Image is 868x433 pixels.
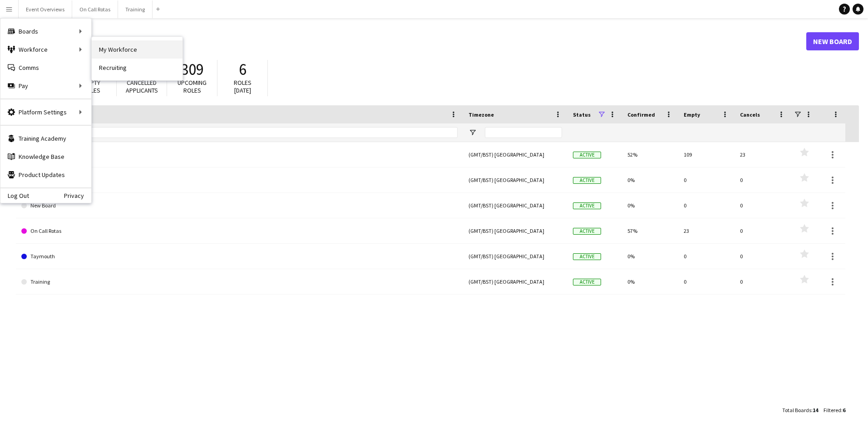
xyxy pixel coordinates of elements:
[684,111,700,118] span: Empty
[38,127,458,138] input: Board name Filter Input
[463,244,567,269] div: (GMT/BST) [GEOGRAPHIC_DATA]
[678,244,735,269] div: 0
[0,22,91,40] div: Boards
[463,218,567,243] div: (GMT/BST) [GEOGRAPHIC_DATA]
[824,401,845,419] div: :
[740,111,760,118] span: Cancels
[573,111,591,118] span: Status
[573,253,601,260] span: Active
[843,407,845,413] span: 6
[118,0,153,18] button: Training
[72,0,118,18] button: On Call Rotas
[463,193,567,218] div: (GMT/BST) [GEOGRAPHIC_DATA]
[239,59,247,79] span: 6
[21,269,458,295] a: Training
[21,244,458,269] a: Taymouth
[16,34,806,48] h1: Boards
[0,148,91,166] a: Knowledge Base
[622,142,678,167] div: 52%
[21,167,458,193] a: Global Operations
[735,142,791,167] div: 23
[19,0,72,18] button: Event Overviews
[463,269,567,294] div: (GMT/BST) [GEOGRAPHIC_DATA]
[813,407,818,413] span: 14
[824,407,841,413] span: Filtered
[782,401,818,419] div: :
[92,59,182,77] a: Recruiting
[573,279,601,285] span: Active
[0,103,91,121] div: Platform Settings
[678,167,735,192] div: 0
[178,79,207,94] span: Upcoming roles
[806,32,859,50] a: New Board
[126,79,158,94] span: Cancelled applicants
[181,59,204,79] span: 309
[0,77,91,95] div: Pay
[622,218,678,243] div: 57%
[782,407,811,413] span: Total Boards
[485,127,562,138] input: Timezone Filter Input
[678,218,735,243] div: 23
[622,167,678,192] div: 0%
[678,269,735,294] div: 0
[573,152,601,158] span: Active
[21,142,458,167] a: Event Overviews
[469,111,494,118] span: Timezone
[463,167,567,192] div: (GMT/BST) [GEOGRAPHIC_DATA]
[622,269,678,294] div: 0%
[735,244,791,269] div: 0
[678,193,735,218] div: 0
[0,192,29,199] a: Log Out
[622,193,678,218] div: 0%
[0,40,91,59] div: Workforce
[627,111,655,118] span: Confirmed
[735,193,791,218] div: 0
[573,177,601,184] span: Active
[0,166,91,184] a: Product Updates
[463,142,567,167] div: (GMT/BST) [GEOGRAPHIC_DATA]
[735,269,791,294] div: 0
[64,192,91,199] a: Privacy
[622,244,678,269] div: 0%
[678,142,735,167] div: 109
[573,228,601,235] span: Active
[234,79,252,94] span: Roles [DATE]
[573,202,601,209] span: Active
[735,167,791,192] div: 0
[0,129,91,148] a: Training Academy
[21,218,458,244] a: On Call Rotas
[21,193,458,218] a: New Board
[0,59,91,77] a: Comms
[469,128,477,137] button: Open Filter Menu
[92,40,182,59] a: My Workforce
[735,218,791,243] div: 0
